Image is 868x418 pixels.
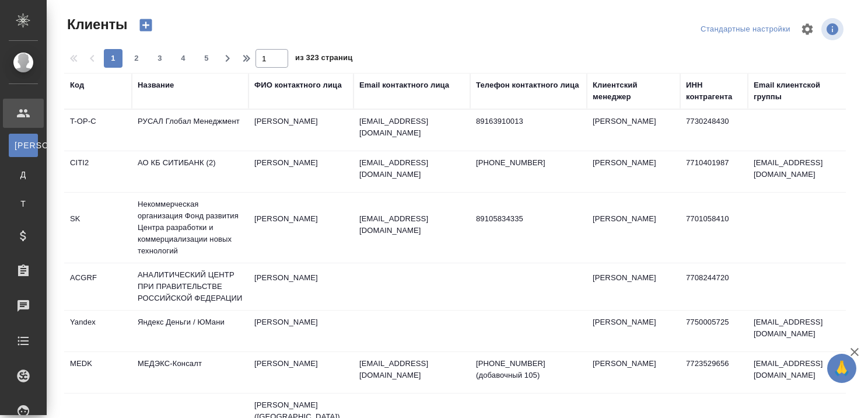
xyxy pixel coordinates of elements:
p: [EMAIL_ADDRESS][DOMAIN_NAME] [359,157,464,180]
div: split button [698,20,793,39]
td: T-OP-C [64,110,132,151]
p: [EMAIL_ADDRESS][DOMAIN_NAME] [359,116,464,139]
span: 5 [197,53,216,64]
td: [PERSON_NAME] [587,151,680,192]
td: Некоммерческая организация Фонд развития Центра разработки и коммерциализации новых технологий [132,193,249,263]
td: [EMAIL_ADDRESS][DOMAIN_NAME] [748,311,853,351]
td: 7730248430 [680,110,748,151]
span: Настроить таблицу [793,15,821,43]
span: Посмотреть информацию [821,18,846,40]
td: [PERSON_NAME] [249,311,353,351]
td: [PERSON_NAME] [249,151,353,192]
div: Email клиентской группы [754,79,847,103]
button: Создать [132,15,160,35]
td: АО КБ СИТИБАНК (2) [132,151,249,192]
span: Т [15,198,32,210]
td: 7750005725 [680,311,748,351]
div: Телефон контактного лица [476,79,579,91]
span: [PERSON_NAME] [15,140,32,151]
span: 3 [150,53,169,64]
td: [PERSON_NAME] [249,207,353,248]
td: CITI2 [64,151,132,192]
p: [PHONE_NUMBER] (добавочный 105) [476,358,581,381]
div: ФИО контактного лица [254,79,342,91]
td: [PERSON_NAME] [587,110,680,151]
td: Яндекс Деньги / ЮМани [132,311,249,351]
a: Т [9,192,38,215]
p: [PHONE_NUMBER] [476,157,581,169]
button: 🙏 [827,354,856,383]
td: МЕДЭКС-Консалт [132,352,249,393]
td: SK [64,207,132,248]
p: [EMAIL_ADDRESS][DOMAIN_NAME] [359,358,464,381]
td: [PERSON_NAME] [587,207,680,248]
span: Д [15,169,32,180]
td: [EMAIL_ADDRESS][DOMAIN_NAME] [748,151,853,192]
span: 4 [174,53,192,64]
td: Yandex [64,311,132,351]
div: Email контактного лица [359,79,449,91]
span: Клиенты [64,15,127,34]
td: РУСАЛ Глобал Менеджмент [132,110,249,151]
a: [PERSON_NAME] [9,134,38,157]
div: Клиентский менеджер [593,79,674,103]
div: Код [70,79,84,91]
p: 89105834335 [476,213,581,225]
div: Название [138,79,174,91]
p: 89163910013 [476,116,581,127]
a: Д [9,163,38,186]
td: 7710401987 [680,151,748,192]
span: 🙏 [832,356,852,381]
button: 4 [174,49,192,68]
td: [EMAIL_ADDRESS][DOMAIN_NAME] [748,352,853,393]
button: 2 [127,49,146,68]
td: [PERSON_NAME] [587,266,680,307]
td: АНАЛИТИЧЕСКИЙ ЦЕНТР ПРИ ПРАВИТЕЛЬСТВЕ РОССИЙСКОЙ ФЕДЕРАЦИИ [132,263,249,310]
td: MEDK [64,352,132,393]
div: ИНН контрагента [686,79,742,103]
td: [PERSON_NAME] [249,110,353,151]
td: [PERSON_NAME] [587,311,680,351]
button: 3 [150,49,169,68]
p: [EMAIL_ADDRESS][DOMAIN_NAME] [359,213,464,236]
td: 7701058410 [680,207,748,248]
button: 5 [197,49,216,68]
td: ACGRF [64,266,132,307]
td: [PERSON_NAME] [249,352,353,393]
span: 2 [127,53,146,64]
span: из 323 страниц [295,51,352,68]
td: 7723529656 [680,352,748,393]
td: [PERSON_NAME] [249,266,353,307]
td: 7708244720 [680,266,748,307]
td: [PERSON_NAME] [587,352,680,393]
